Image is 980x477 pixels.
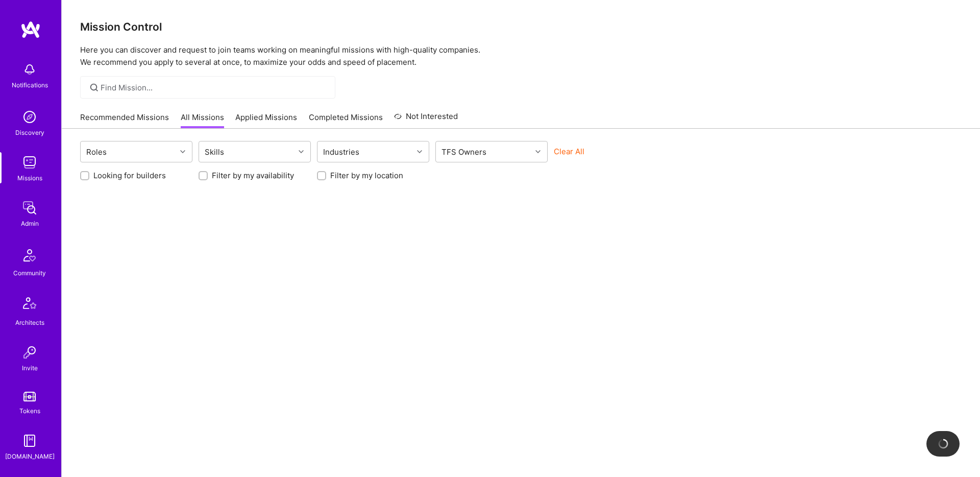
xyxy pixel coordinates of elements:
[13,268,46,278] div: Community
[439,145,489,159] div: TFS Owners
[101,82,328,93] input: Find Mission...
[17,293,42,317] img: Architects
[535,149,541,154] i: icon Chevron
[19,406,40,416] div: Tokens
[321,145,362,159] div: Industries
[93,170,166,181] label: Looking for builders
[80,20,962,33] h3: Mission Control
[212,170,294,181] label: Filter by my availability
[394,110,458,129] a: Not Interested
[309,112,383,129] a: Completed Missions
[330,170,403,181] label: Filter by my location
[80,112,169,129] a: Recommended Missions
[19,431,40,451] img: guide book
[15,317,44,328] div: Architects
[180,149,185,154] i: icon Chevron
[181,112,224,129] a: All Missions
[17,243,42,268] img: Community
[22,363,38,373] div: Invite
[19,152,40,173] img: teamwork
[88,82,100,93] i: icon SearchGrey
[554,146,584,157] button: Clear All
[417,149,422,154] i: icon Chevron
[19,107,40,127] img: discovery
[12,80,48,90] div: Notifications
[17,173,42,183] div: Missions
[80,44,962,68] p: Here you can discover and request to join teams working on meaningful missions with high-quality ...
[938,439,948,449] img: loading
[19,59,40,80] img: bell
[15,127,44,138] div: Discovery
[202,145,227,159] div: Skills
[20,20,41,39] img: logo
[84,145,109,159] div: Roles
[23,392,36,401] img: tokens
[19,198,40,218] img: admin teamwork
[235,112,297,129] a: Applied Missions
[21,218,39,229] div: Admin
[5,451,55,462] div: [DOMAIN_NAME]
[299,149,304,154] i: icon Chevron
[19,342,40,363] img: Invite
